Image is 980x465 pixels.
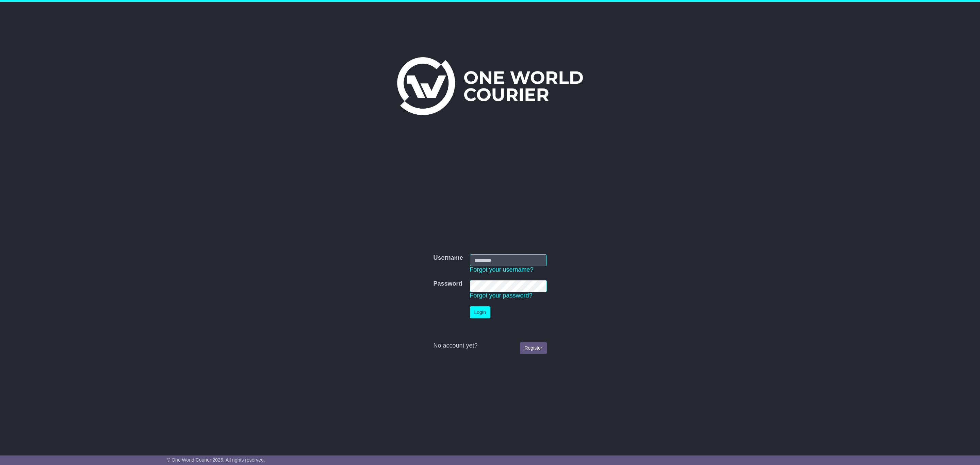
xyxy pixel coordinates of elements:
span: © One World Courier 2025. All rights reserved. [167,457,265,463]
div: No account yet? [433,342,546,350]
a: Forgot your password? [470,292,533,299]
label: Username [433,254,463,262]
a: Forgot your username? [470,266,534,273]
a: Register [520,342,546,354]
button: Login [470,306,490,318]
img: One World [397,57,583,115]
label: Password [433,280,462,288]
